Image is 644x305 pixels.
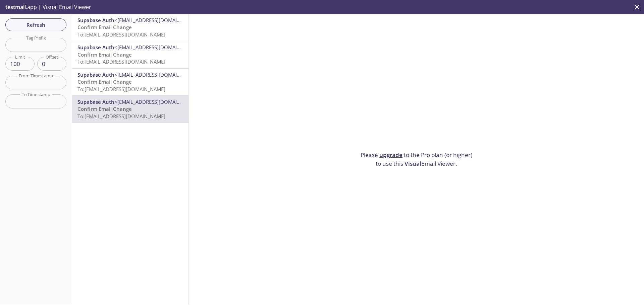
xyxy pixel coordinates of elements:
span: To: [EMAIL_ADDRESS][DOMAIN_NAME] [77,113,165,120]
span: Supabase Auth [77,44,114,51]
div: Supabase Auth<[EMAIL_ADDRESS][DOMAIN_NAME]>Confirm Email ChangeTo:[EMAIL_ADDRESS][DOMAIN_NAME] [72,14,189,41]
span: Confirm Email Change [77,105,132,112]
span: Visual [405,160,421,167]
span: Refresh [11,20,61,29]
span: Confirm Email Change [77,78,132,85]
p: Please to the Pro plan (or higher) to use this Email Viewer. [358,151,475,168]
span: Supabase Auth [77,17,114,23]
span: <[EMAIL_ADDRESS][DOMAIN_NAME]> [114,98,201,105]
span: <[EMAIL_ADDRESS][DOMAIN_NAME]> [114,44,201,51]
nav: emails [72,14,189,123]
div: Supabase Auth<[EMAIL_ADDRESS][DOMAIN_NAME]>Confirm Email ChangeTo:[EMAIL_ADDRESS][DOMAIN_NAME] [72,96,189,123]
span: <[EMAIL_ADDRESS][DOMAIN_NAME]> [114,71,201,78]
span: To: [EMAIL_ADDRESS][DOMAIN_NAME] [77,86,165,92]
span: Supabase Auth [77,71,114,78]
a: upgrade [379,151,402,159]
span: To: [EMAIL_ADDRESS][DOMAIN_NAME] [77,58,165,65]
div: Supabase Auth<[EMAIL_ADDRESS][DOMAIN_NAME]>Confirm Email ChangeTo:[EMAIL_ADDRESS][DOMAIN_NAME] [72,69,189,95]
span: Supabase Auth [77,98,114,105]
span: To: [EMAIL_ADDRESS][DOMAIN_NAME] [77,31,165,38]
button: Refresh [5,18,66,31]
span: testmail [5,3,26,11]
span: Confirm Email Change [77,24,132,30]
span: Confirm Email Change [77,51,132,58]
span: <[EMAIL_ADDRESS][DOMAIN_NAME]> [114,17,201,23]
div: Supabase Auth<[EMAIL_ADDRESS][DOMAIN_NAME]>Confirm Email ChangeTo:[EMAIL_ADDRESS][DOMAIN_NAME] [72,41,189,68]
